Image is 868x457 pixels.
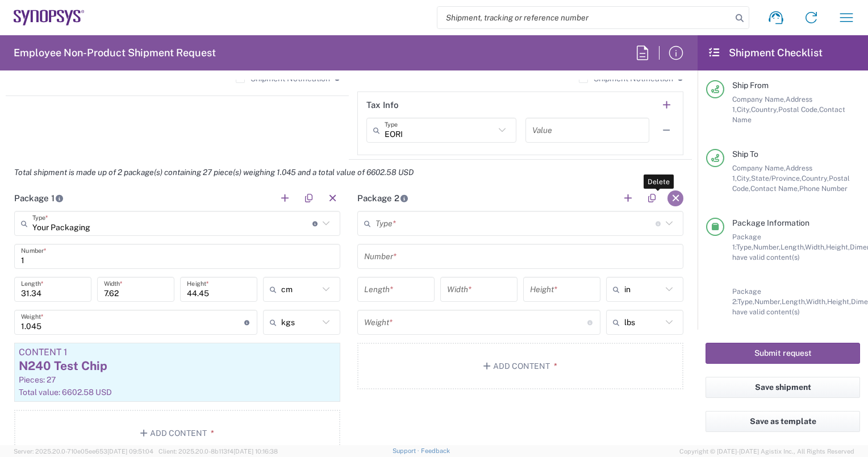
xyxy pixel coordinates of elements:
[806,297,827,306] span: Width,
[357,193,408,204] h2: Package 2
[736,243,753,251] span: Type,
[107,448,153,455] span: [DATE] 09:51:04
[737,297,754,306] span: Type,
[751,105,778,114] span: Country,
[19,375,336,385] div: Pieces: 27
[357,343,683,389] button: Add Content*
[750,184,799,193] span: Contact Name,
[19,358,336,375] div: N240 Test Chip
[706,343,860,364] button: Submit request
[732,287,761,306] span: Package 2:
[19,347,336,358] div: Content 1
[753,243,781,251] span: Number,
[732,149,758,159] span: Ship To
[799,184,848,193] span: Phone Number
[802,174,829,182] span: Country,
[6,168,422,177] em: Total shipment is made up of 2 package(s) containing 27 piece(s) weighing 1.045 and a total value...
[366,99,399,111] h2: Tax Info
[158,448,278,455] span: Client: 2025.20.0-8b113f4
[19,387,336,397] div: Total value: 6602.58 USD
[233,448,278,455] span: [DATE] 10:16:38
[14,448,153,455] span: Server: 2025.20.0-710e05ee653
[781,243,805,251] span: Length,
[421,447,450,454] a: Feedback
[805,243,826,251] span: Width,
[737,174,751,182] span: City,
[437,7,732,28] input: Shipment, tracking or reference number
[706,411,860,432] button: Save as template
[14,193,64,204] h2: Package 1
[732,95,786,103] span: Company Name,
[706,377,860,398] button: Save shipment
[679,446,854,456] span: Copyright © [DATE]-[DATE] Agistix Inc., All Rights Reserved
[751,174,802,182] span: State/Province,
[782,297,806,306] span: Length,
[732,164,786,172] span: Company Name,
[778,105,819,114] span: Postal Code,
[732,81,769,90] span: Ship From
[754,297,782,306] span: Number,
[732,232,761,251] span: Package 1:
[14,46,216,60] h2: Employee Non-Product Shipment Request
[737,105,751,114] span: City,
[827,297,851,306] span: Height,
[393,447,421,454] a: Support
[732,218,809,227] span: Package Information
[826,243,850,251] span: Height,
[708,46,823,60] h2: Shipment Checklist
[14,410,340,456] button: Add Content*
